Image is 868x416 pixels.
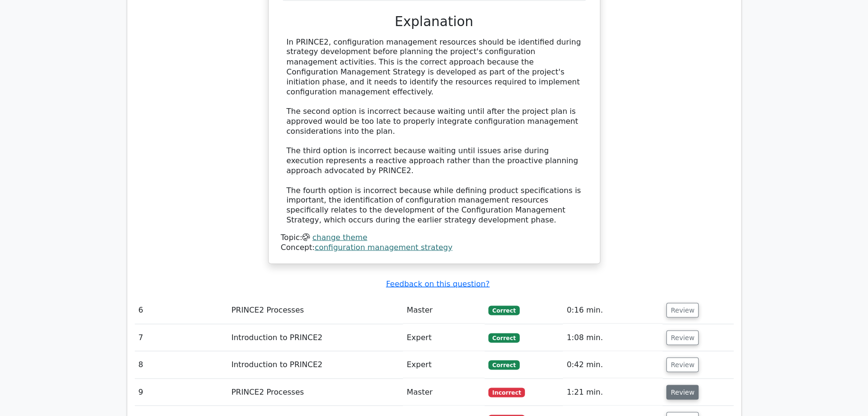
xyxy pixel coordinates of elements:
span: Correct [488,360,519,370]
td: Expert [403,324,485,351]
td: PRINCE2 Processes [227,379,403,406]
td: Master [403,379,485,406]
div: Topic: [281,232,588,242]
span: Incorrect [488,388,525,397]
td: Introduction to PRINCE2 [227,351,403,378]
td: 7 [135,324,228,351]
td: Master [403,296,485,324]
div: In PRINCE2, configuration management resources should be identified during strategy development b... [287,37,582,225]
td: 0:16 min. [563,296,663,324]
button: Review [666,357,699,372]
td: 6 [135,296,228,324]
td: 1:21 min. [563,379,663,406]
button: Review [666,330,699,345]
td: 1:08 min. [563,324,663,351]
span: Correct [488,333,519,342]
h3: Explanation [287,14,582,30]
a: Feedback on this question? [386,279,489,288]
td: 9 [135,379,228,406]
span: Correct [488,305,519,315]
td: Expert [403,351,485,378]
td: 8 [135,351,228,378]
button: Review [666,385,699,399]
div: Concept: [281,242,588,252]
td: PRINCE2 Processes [227,296,403,324]
a: configuration management strategy [315,242,452,251]
a: change theme [312,232,367,241]
button: Review [666,303,699,317]
td: 0:42 min. [563,351,663,378]
td: Introduction to PRINCE2 [227,324,403,351]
